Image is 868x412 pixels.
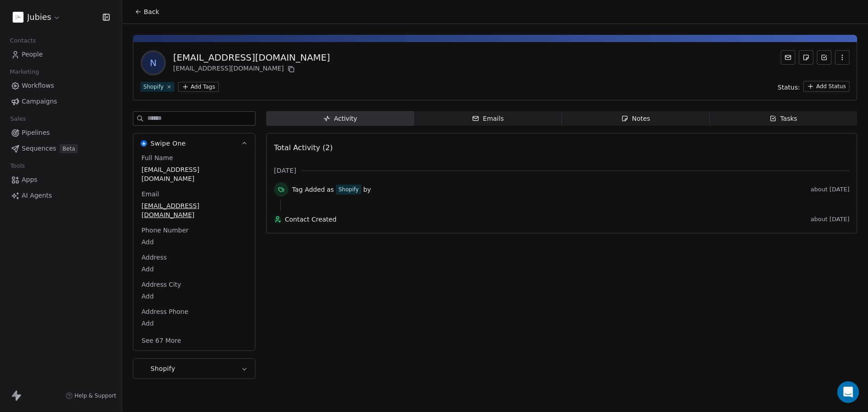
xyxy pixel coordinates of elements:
[339,185,359,194] div: Shopify
[472,114,504,123] div: Emails
[144,7,159,16] span: Back
[11,9,62,25] button: Jubies
[60,144,78,153] span: Beta
[7,125,114,140] a: Pipelines
[136,332,187,349] button: See 67 More
[6,159,28,173] span: Tools
[22,175,38,185] span: Apps
[22,191,52,200] span: AI Agents
[47,53,69,59] div: Domínio
[274,143,333,152] span: Total Activity (2)
[769,114,797,123] div: Tasks
[173,51,330,64] div: [EMAIL_ADDRESS][DOMAIN_NAME]
[142,319,247,328] span: Add
[142,237,247,246] span: Add
[66,392,116,399] a: Help & Support
[178,82,219,92] button: Add Tags
[142,165,247,183] span: [EMAIL_ADDRESS][DOMAIN_NAME]
[75,392,116,399] span: Help & Support
[140,253,169,262] span: Address
[274,166,296,175] span: [DATE]
[38,52,45,60] img: tab_domain_overview_orange.svg
[140,226,190,235] span: Phone Number
[778,83,800,92] span: Status:
[140,280,183,289] span: Address City
[811,216,849,223] span: about [DATE]
[22,97,57,106] span: Campaigns
[142,292,247,301] span: Add
[140,307,190,316] span: Address Phone
[151,364,175,373] span: Shopify
[7,47,114,62] a: People
[363,185,371,194] span: by
[140,153,175,162] span: Full Name
[803,81,849,92] button: Add Status
[27,11,51,23] span: Jubies
[142,52,164,74] span: n
[141,140,147,147] img: Swipe One
[95,52,103,60] img: tab_keywords_by_traffic_grey.svg
[133,153,255,350] div: Swipe OneSwipe One
[142,201,247,219] span: [EMAIL_ADDRESS][DOMAIN_NAME]
[151,139,186,148] span: Swipe One
[7,94,114,109] a: Campaigns
[811,186,849,193] span: about [DATE]
[7,188,114,203] a: AI Agents
[285,215,807,224] span: Contact Created
[25,14,44,22] div: v 4.0.25
[133,133,255,153] button: Swipe OneSwipe One
[6,34,40,47] span: Contacts
[133,359,255,379] button: ShopifyShopify
[7,78,114,93] a: Workflows
[105,53,145,59] div: Palavras-chave
[141,365,147,372] img: Shopify
[22,128,50,137] span: Pipelines
[142,265,247,274] span: Add
[173,64,330,75] div: [EMAIL_ADDRESS][DOMAIN_NAME]
[327,185,334,194] span: as
[129,4,165,20] button: Back
[14,24,22,31] img: website_grey.svg
[292,185,325,194] span: Tag Added
[6,65,43,79] span: Marketing
[6,112,30,126] span: Sales
[837,381,859,403] div: Open Intercom Messenger
[22,144,56,153] span: Sequences
[7,141,114,156] a: SequencesBeta
[7,172,114,187] a: Apps
[140,189,161,199] span: Email
[621,114,650,123] div: Notes
[13,12,24,23] img: Logo%20Jubies.png
[143,83,164,91] div: Shopify
[24,24,129,31] div: [PERSON_NAME]: [DOMAIN_NAME]
[14,14,22,22] img: logo_orange.svg
[22,50,43,59] span: People
[22,81,54,90] span: Workflows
